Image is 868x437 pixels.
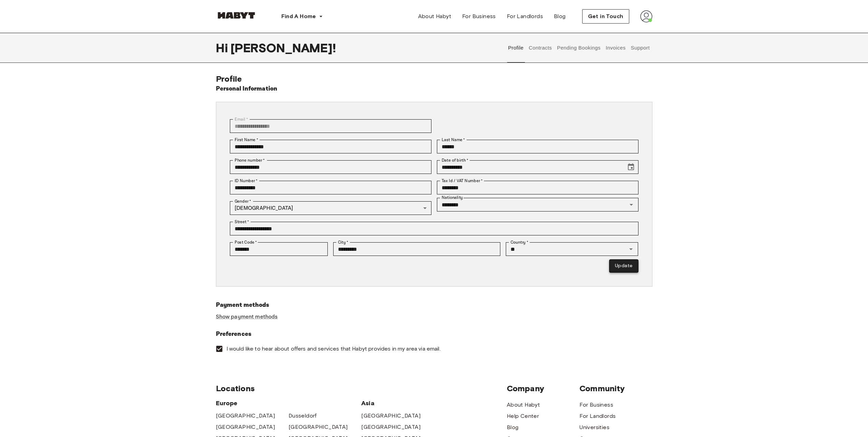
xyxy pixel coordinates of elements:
a: About Habyt [413,10,457,23]
span: Get in Touch [588,12,623,21]
a: For Business [579,401,613,409]
a: About Habyt [507,401,540,409]
button: Pending Bookings [556,33,602,63]
label: Street [235,219,249,225]
a: Dusseldorf [289,412,317,420]
div: You can't change your email address at the moment. Please reach out to customer support in case y... [230,119,431,133]
span: For Landlords [507,12,543,21]
label: City [338,239,349,245]
div: [DEMOGRAPHIC_DATA] [230,201,431,215]
button: Invoices [605,33,626,63]
label: Tax Id / VAT Number [442,178,483,184]
button: Support [630,33,651,63]
a: [GEOGRAPHIC_DATA] [216,423,275,431]
a: For Landlords [501,10,548,23]
a: [GEOGRAPHIC_DATA] [361,423,421,431]
span: Asia [361,399,434,407]
button: Choose date, selected date is Jan 7, 1991 [624,160,638,174]
span: About Habyt [418,12,451,21]
button: Open [627,200,636,209]
h6: Payment methods [216,300,652,310]
img: Habyt [216,12,257,19]
h6: Personal Information [216,84,278,94]
span: Company [507,383,579,394]
button: Open [626,244,636,254]
label: Country [511,239,528,245]
a: Help Center [507,412,539,420]
button: Get in Touch [582,9,629,24]
label: Last Name [442,137,465,143]
span: Europe [216,399,362,407]
span: Find A Home [281,12,316,21]
a: [GEOGRAPHIC_DATA] [361,412,421,420]
label: Gender [235,198,251,204]
button: Profile [507,33,525,63]
span: Community [579,383,652,394]
label: Phone number [235,157,265,163]
button: Update [609,259,638,273]
span: For Business [462,12,496,21]
span: Blog [554,12,566,21]
label: Post Code [235,239,257,245]
label: First Name [235,137,258,143]
button: Contracts [528,33,553,63]
img: avatar [640,10,652,23]
a: For Landlords [579,412,616,420]
label: Email [235,116,248,122]
span: [PERSON_NAME] ! [231,41,336,55]
span: Locations [216,383,507,394]
a: Universities [579,423,609,432]
label: ID Number [235,178,258,184]
span: Hi [216,41,231,55]
button: Find A Home [276,10,328,23]
a: [GEOGRAPHIC_DATA] [289,423,348,431]
div: user profile tabs [505,33,652,63]
a: Show payment methods [216,313,278,320]
span: Profile [216,74,242,84]
span: I would like to hear about offers and services that Habyt provides in my area via email. [226,345,441,353]
a: For Business [457,10,501,23]
label: Nationality [442,195,463,201]
a: Blog [548,10,571,23]
h6: Preferences [216,329,652,339]
a: Blog [507,423,519,432]
a: [GEOGRAPHIC_DATA] [216,412,275,420]
label: Date of birth [442,157,468,163]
